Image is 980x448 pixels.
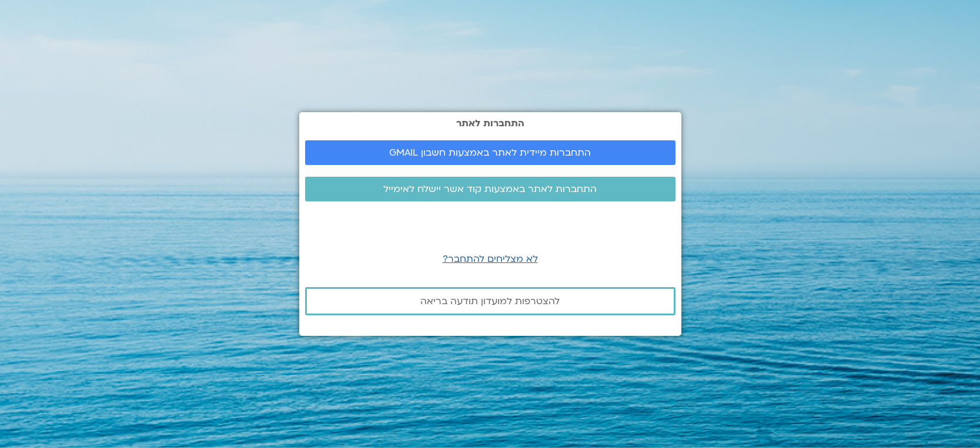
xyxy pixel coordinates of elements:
a: להצטרפות למועדון תודעה בריאה [305,287,675,315]
span: התחברות לאתר באמצעות קוד אשר יישלח לאימייל [383,184,597,194]
a: לא מצליחים להתחבר? [443,252,538,265]
a: התחברות מיידית לאתר באמצעות חשבון GMAIL [305,140,675,165]
h2: התחברות לאתר [305,118,675,129]
span: להצטרפות למועדון תודעה בריאה [420,296,560,306]
span: התחברות מיידית לאתר באמצעות חשבון GMAIL [389,147,591,158]
a: התחברות לאתר באמצעות קוד אשר יישלח לאימייל [305,177,675,201]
